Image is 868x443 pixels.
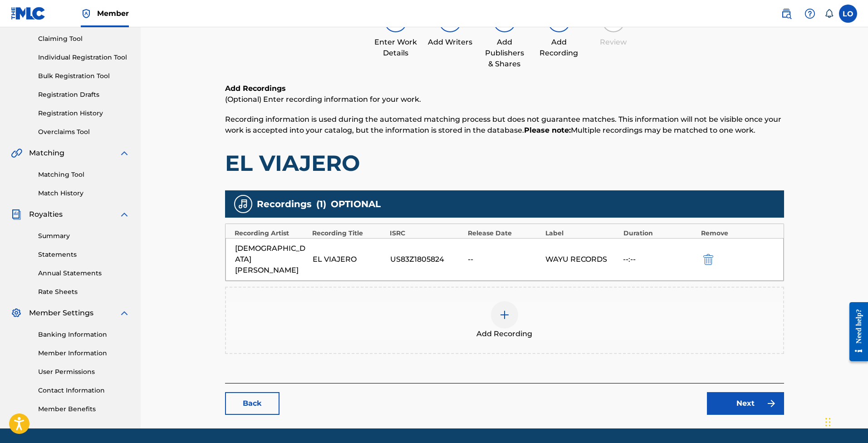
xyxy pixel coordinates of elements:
[11,7,46,20] img: MLC Logo
[38,348,130,358] a: Member Information
[777,5,795,23] a: Public Search
[119,308,130,319] img: expand
[701,229,774,238] div: Remove
[781,8,792,19] img: search
[38,34,130,44] a: Claiming Tool
[38,189,130,198] a: Match History
[38,71,130,81] a: Bulk Registration Tool
[536,37,582,59] div: Add Recording
[225,115,781,134] span: Recording information is used during the automated matching process but does not guarantee matche...
[707,392,784,415] a: Next
[29,308,93,319] span: Member Settings
[824,9,834,18] div: Notifications
[823,399,868,443] iframe: Chat Widget
[499,309,510,320] img: add
[11,148,22,159] img: Matching
[38,231,130,241] a: Summary
[257,197,312,211] span: Recordings
[839,5,857,23] div: User Menu
[623,254,696,265] div: --:--
[468,229,541,238] div: Release Date
[545,254,618,265] div: WAYU RECORDS
[623,229,696,238] div: Duration
[468,254,541,265] div: --
[38,170,130,179] a: Matching Tool
[313,254,386,265] div: EL VIAJERO
[225,95,421,104] span: (Optional) Enter recording information for your work.
[524,126,571,134] strong: Please note:
[545,229,618,238] div: Label
[591,37,636,48] div: Review
[825,408,831,436] div: Drag
[38,287,130,297] a: Rate Sheets
[373,37,418,59] div: Enter Work Details
[238,199,249,209] img: recording
[38,330,130,339] a: Banking Information
[11,209,22,220] img: Royalties
[766,398,777,409] img: f7272a7cc735f4ea7f67.svg
[11,308,22,319] img: Member Settings
[331,197,381,211] span: OPTIONAL
[804,8,815,19] img: help
[235,243,308,276] div: [DEMOGRAPHIC_DATA][PERSON_NAME]
[225,83,784,94] h6: Add Recordings
[390,254,463,265] div: US83Z1805824
[38,404,130,414] a: Member Benefits
[225,149,784,177] h1: EL VIAJERO
[119,209,130,220] img: expand
[119,148,130,159] img: expand
[476,329,532,339] span: Add Recording
[38,269,130,278] a: Annual Statements
[235,229,308,238] div: Recording Artist
[38,250,130,259] a: Statements
[97,8,129,19] span: Member
[312,229,385,238] div: Recording Title
[29,209,63,220] span: Royalties
[38,109,130,118] a: Registration History
[38,386,130,395] a: Contact Information
[843,294,868,369] iframe: Resource Center
[316,197,326,211] span: ( 1 )
[38,90,130,100] a: Registration Drafts
[390,229,463,238] div: ISRC
[38,53,130,62] a: Individual Registration Tool
[427,37,473,48] div: Add Writers
[38,127,130,137] a: Overclaims Tool
[703,254,713,265] img: 12a2ab48e56ec057fbd8.svg
[801,5,819,23] div: Help
[38,367,130,377] a: User Permissions
[482,37,527,70] div: Add Publishers & Shares
[81,8,92,19] img: Top Rightsholder
[29,148,64,159] span: Matching
[225,392,280,415] a: Back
